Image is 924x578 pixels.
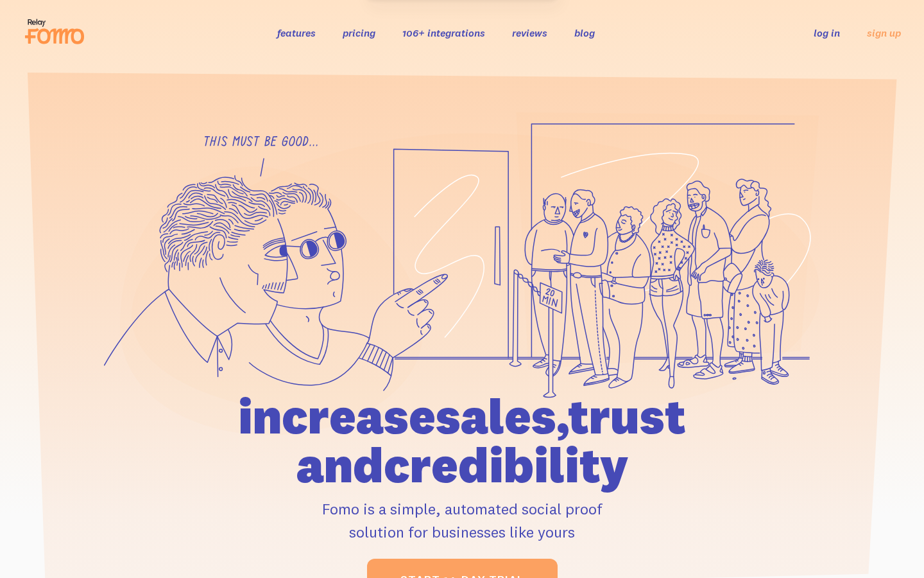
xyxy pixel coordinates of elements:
a: blog [574,26,595,39]
a: pricing [343,26,375,39]
a: sign up [867,26,901,40]
p: Fomo is a simple, automated social proof solution for businesses like yours [165,497,759,543]
h1: increase sales, trust and credibility [165,392,759,489]
a: features [277,26,316,39]
a: reviews [512,26,547,39]
a: 106+ integrations [402,26,485,39]
a: log in [814,26,840,39]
